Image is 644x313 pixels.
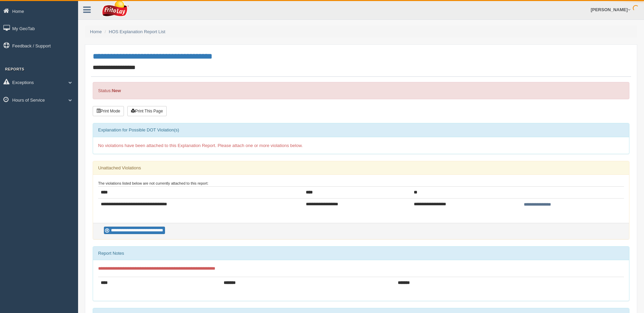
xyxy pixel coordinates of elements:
[127,106,167,116] button: Print This Page
[98,143,303,148] span: No violations have been attached to this Explanation Report. Please attach one or more violations...
[109,29,165,34] a: HOS Explanation Report List
[93,82,629,99] div: Status:
[93,161,629,175] div: Unattached Violations
[98,181,208,185] small: The violations listed below are not currently attached to this report:
[90,29,102,34] a: Home
[93,106,124,116] button: Print Mode
[112,88,121,93] strong: New
[93,247,629,260] div: Report Notes
[93,123,629,137] div: Explanation for Possible DOT Violation(s)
